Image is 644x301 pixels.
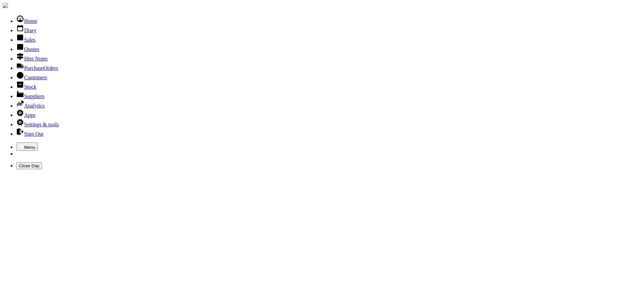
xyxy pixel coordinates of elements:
[3,3,8,8] img: companylogo.jpg
[16,103,45,109] a: Analytics
[16,162,42,169] button: Close Day
[16,65,58,71] a: PurchaseOrders
[16,93,44,99] a: Suppliers
[16,56,48,61] a: Hire Notes
[16,90,641,99] li: Suppliers
[16,18,37,24] a: Home
[16,131,43,137] a: Sign Out
[16,112,36,118] a: Apps
[16,122,59,127] a: Settings & tools
[16,46,39,52] a: Quotes
[16,52,641,62] li: Hire Notes
[16,34,641,43] li: Sales
[16,142,38,151] button: Menu
[16,84,36,90] a: Stock
[16,75,47,80] a: Customers
[16,28,36,33] a: Diary
[16,81,641,90] li: Stock
[16,37,36,43] a: Sales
